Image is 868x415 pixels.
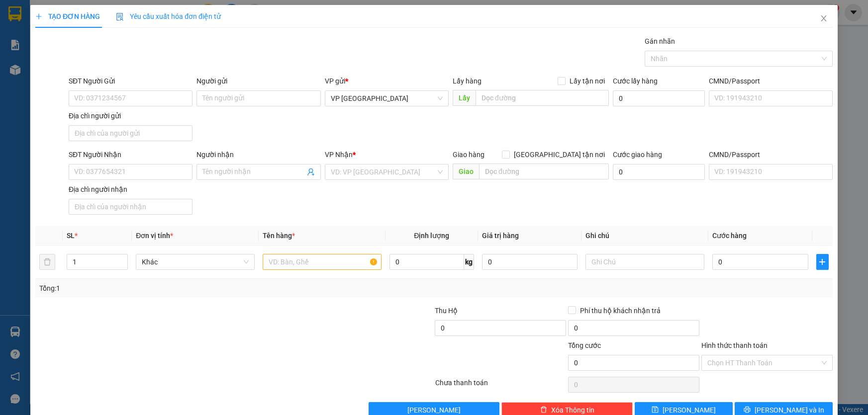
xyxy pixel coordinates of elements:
[709,76,833,86] div: CMND/Passport
[453,151,484,159] span: Giao hàng
[540,406,547,414] span: delete
[69,76,193,86] div: SĐT Người Gửi
[39,283,335,294] div: Tổng: 1
[69,110,193,121] div: Địa chỉ người gửi
[581,226,708,246] th: Ghi chú
[744,406,751,414] span: printer
[476,90,609,106] input: Dọc đường
[325,151,353,159] span: VP Nhận
[69,149,193,160] div: SĐT Người Nhận
[712,232,747,240] span: Cước hàng
[464,254,474,270] span: kg
[325,76,449,86] div: VP gửi
[116,12,221,20] span: Yêu cầu xuất hóa đơn điện tử
[116,13,124,21] img: icon
[482,254,578,270] input: 0
[479,164,609,179] input: Dọc đường
[69,125,193,141] input: Địa chỉ của người gửi
[307,168,315,176] span: user-add
[652,406,659,414] span: save
[453,164,479,179] span: Giao
[566,76,609,86] span: Lấy tận nơi
[39,254,55,270] button: delete
[35,12,100,20] span: TẠO ĐƠN HÀNG
[820,14,828,22] span: close
[35,13,42,20] span: plus
[810,5,838,33] button: Close
[434,377,568,395] div: Chưa thanh toán
[613,90,705,106] input: Cước lấy hàng
[816,254,829,270] button: plus
[67,232,75,240] span: SL
[613,77,658,85] label: Cước lấy hàng
[613,151,662,159] label: Cước giao hàng
[613,164,705,180] input: Cước giao hàng
[414,232,449,240] span: Định lượng
[196,76,320,86] div: Người gửi
[69,184,193,195] div: Địa chỉ người nhận
[331,91,443,106] span: VP Đà Nẵng
[510,149,609,160] span: [GEOGRAPHIC_DATA] tận nơi
[568,341,601,349] span: Tổng cước
[453,77,482,85] span: Lấy hàng
[709,149,833,160] div: CMND/Passport
[435,307,458,315] span: Thu Hộ
[645,37,675,45] label: Gán nhãn
[817,258,828,266] span: plus
[263,232,295,240] span: Tên hàng
[142,254,249,269] span: Khác
[69,199,193,215] input: Địa chỉ của người nhận
[196,149,320,160] div: Người nhận
[453,90,476,106] span: Lấy
[576,305,665,316] span: Phí thu hộ khách nhận trả
[136,232,173,240] span: Đơn vị tính
[701,341,768,349] label: Hình thức thanh toán
[263,254,382,270] input: VD: Bàn, Ghế
[585,254,704,270] input: Ghi Chú
[482,232,519,240] span: Giá trị hàng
